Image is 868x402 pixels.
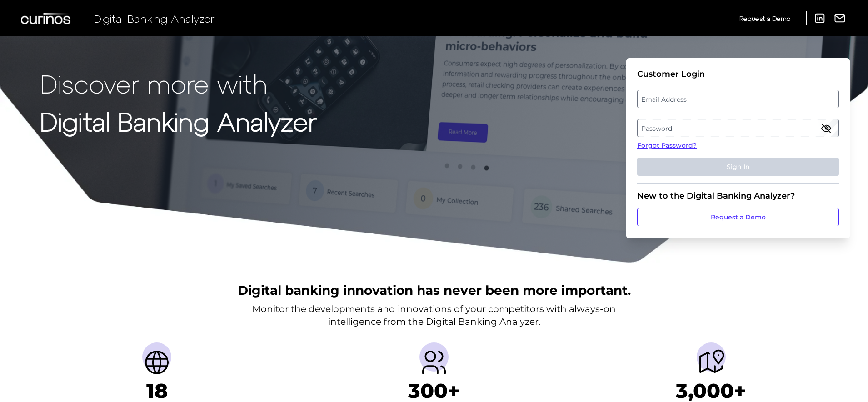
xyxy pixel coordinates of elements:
img: Providers [419,348,449,377]
h2: Digital banking innovation has never been more important. [238,282,631,299]
label: Password [638,120,838,136]
div: Customer Login [637,69,839,79]
img: Curinos [21,13,72,24]
div: New to the Digital Banking Analyzer? [637,191,839,201]
label: Email Address [638,91,838,107]
strong: Digital Banking Analyzer [40,106,317,136]
a: Request a Demo [637,208,839,226]
img: Journeys [697,348,726,377]
p: Monitor the developments and innovations of your competitors with always-on intelligence from the... [252,303,616,328]
a: Forgot Password? [637,141,839,150]
button: Sign In [637,158,839,176]
span: Request a Demo [739,15,790,22]
a: Request a Demo [739,11,790,26]
p: Discover more with [40,69,317,98]
img: Countries [142,348,171,377]
span: Digital Banking Analyzer [94,12,215,25]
